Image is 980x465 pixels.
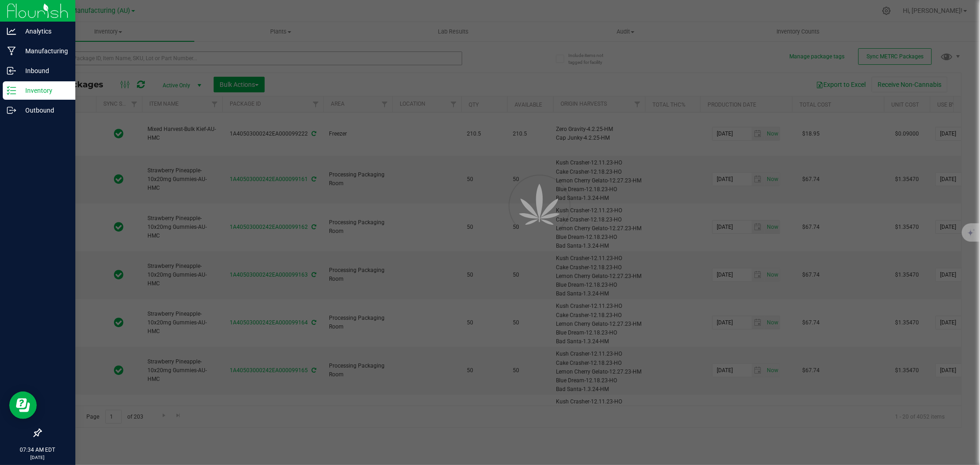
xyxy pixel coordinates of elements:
[16,85,71,96] p: Inventory
[7,46,16,56] inline-svg: Manufacturing
[16,65,71,76] p: Inbound
[4,446,71,454] p: 07:34 AM EDT
[9,391,37,419] iframe: Resource center
[7,106,16,115] inline-svg: Outbound
[7,86,16,95] inline-svg: Inventory
[7,66,16,75] inline-svg: Inbound
[4,454,71,461] p: [DATE]
[7,27,16,36] inline-svg: Analytics
[16,45,71,57] p: Manufacturing
[16,105,71,116] p: Outbound
[16,26,71,37] p: Analytics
